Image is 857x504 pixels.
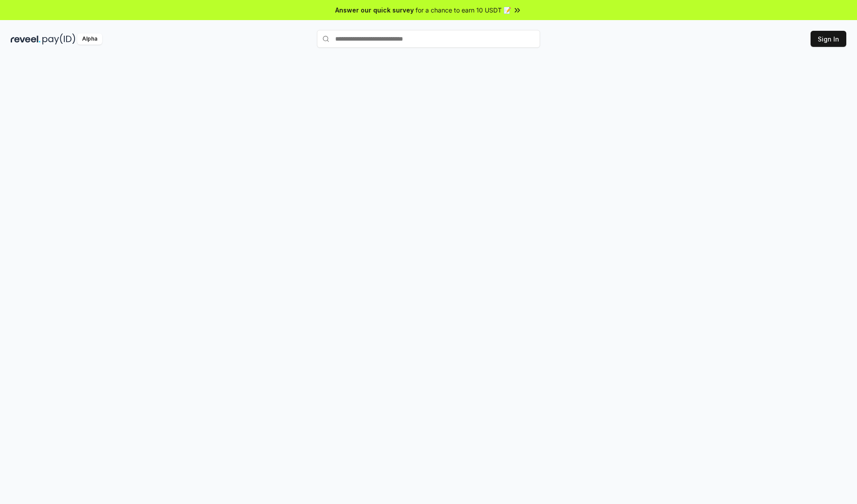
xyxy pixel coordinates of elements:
div: Alpha [77,33,102,45]
span: Answer our quick survey [335,5,414,15]
img: reveel_dark [11,33,41,45]
span: for a chance to earn 10 USDT 📝 [416,5,511,15]
button: Sign In [811,31,846,47]
img: pay_id [42,33,75,45]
